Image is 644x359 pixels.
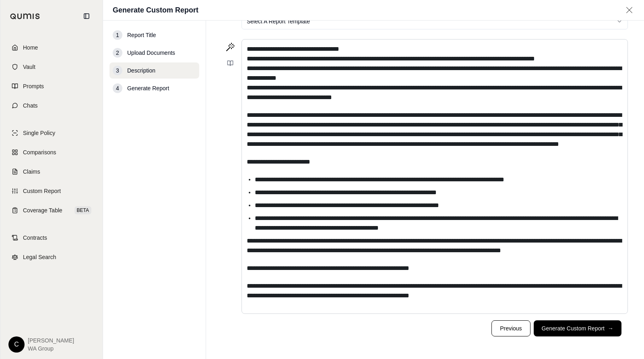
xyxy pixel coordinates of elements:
[127,66,155,75] span: Description
[113,83,122,93] div: 4
[5,248,98,266] a: Legal Search
[534,320,621,336] button: Generate Custom Report→
[5,163,98,181] a: Claims
[8,336,25,353] div: C
[23,63,35,71] span: Vault
[127,49,175,57] span: Upload Documents
[28,336,74,344] span: [PERSON_NAME]
[242,39,627,313] div: editable markdown
[5,58,98,76] a: Vault
[10,13,40,19] img: Qumis Logo
[28,344,74,353] span: WA Group
[80,10,93,23] button: Collapse sidebar
[23,187,61,195] span: Custom Report
[5,182,98,200] a: Custom Report
[23,253,56,261] span: Legal Search
[113,30,122,40] div: 1
[23,168,40,176] span: Claims
[23,102,38,110] span: Chats
[491,320,530,336] button: Previous
[23,44,38,52] span: Home
[5,124,98,142] a: Single Policy
[127,31,156,39] span: Report Title
[74,206,91,214] span: BETA
[5,97,98,114] a: Chats
[23,148,56,156] span: Comparisons
[5,201,98,219] a: Coverage TableBETA
[5,39,98,56] a: Home
[5,229,98,247] a: Contracts
[23,234,47,242] span: Contracts
[113,4,198,16] h1: Generate Custom Report
[23,82,44,90] span: Prompts
[113,48,122,58] div: 2
[5,143,98,161] a: Comparisons
[5,77,98,95] a: Prompts
[113,66,122,75] div: 3
[127,84,169,92] span: Generate Report
[23,206,62,214] span: Coverage Table
[23,129,55,137] span: Single Policy
[608,324,613,332] span: →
